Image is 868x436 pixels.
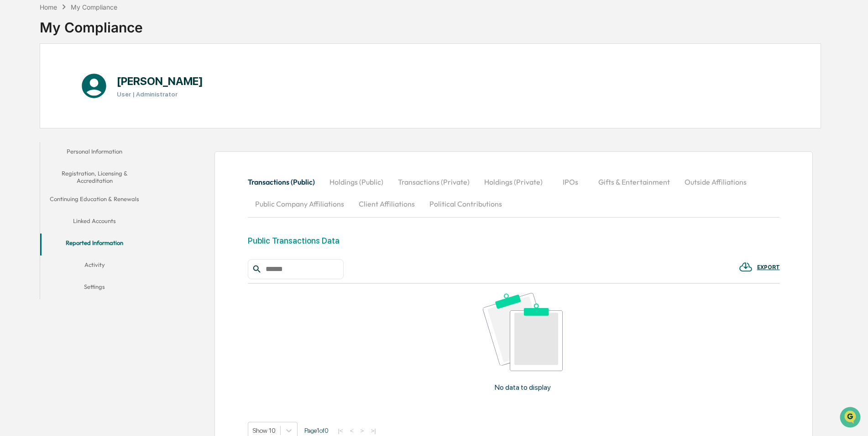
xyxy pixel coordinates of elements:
[18,180,58,189] span: Data Lookup
[91,202,110,209] span: Pylon
[18,125,26,132] img: 1746055101610-c473b297-6a78-478c-a979-82029cc54cd1
[248,193,351,215] button: Public Company Affiliations
[495,383,551,392] p: No data to display
[117,74,203,88] h1: [PERSON_NAME]
[40,190,149,212] button: Continuing Education & Renewals
[40,234,149,255] button: Reported Information
[335,427,346,435] button: |<
[40,277,149,299] button: Settings
[155,73,166,84] button: Start new chat
[9,19,166,34] p: How can we help?
[40,164,149,190] button: Registration, Licensing & Accreditation
[117,90,203,98] h3: User | Administrator
[591,171,677,193] button: Gifts & Entertainment
[248,171,780,215] div: secondary tabs example
[483,293,563,371] img: No data
[677,171,754,193] button: Outside Affiliations
[757,264,780,271] div: EXPORT
[75,162,113,171] span: Attestations
[248,171,322,193] button: Transactions (Public)
[477,171,550,193] button: Holdings (Private)
[28,124,74,132] span: [PERSON_NAME]
[40,212,149,234] button: Linked Accounts
[9,163,16,170] div: 🖐️
[391,171,477,193] button: Transactions (Private)
[141,100,166,111] button: See all
[422,193,509,215] button: Political Contributions
[839,406,863,431] iframe: Open customer support
[71,3,117,11] div: My Compliance
[64,202,110,209] a: Powered byPylon
[304,427,329,434] span: Page 1 of 0
[18,162,59,171] span: Preclearance
[41,70,150,79] div: Start new chat
[351,193,422,215] button: Client Affiliations
[5,159,63,175] a: 🖐️Preclearance
[248,236,340,245] div: Public Transactions Data
[81,124,99,132] span: [DATE]
[40,12,143,36] div: My Compliance
[550,171,591,193] button: IPOs
[76,124,79,132] span: •
[41,79,125,86] div: We're available if you need us!
[9,116,24,130] img: Jack Rasmussen
[358,427,367,435] button: >
[9,70,26,86] img: 1746055101610-c473b297-6a78-478c-a979-82029cc54cd1
[19,70,36,86] img: 8933085812038_c878075ebb4cc5468115_72.jpg
[322,171,391,193] button: Holdings (Public)
[739,260,753,274] img: EXPORT
[9,181,16,188] div: 🔎
[5,176,61,192] a: 🔎Data Lookup
[63,159,117,175] a: 🗄️Attestations
[40,142,149,164] button: Personal Information
[66,163,73,170] div: 🗄️
[9,101,61,109] div: Past conversations
[347,427,356,435] button: <
[40,255,149,277] button: Activity
[40,3,57,11] div: Home
[40,142,149,300] div: secondary tabs example
[368,427,378,435] button: >|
